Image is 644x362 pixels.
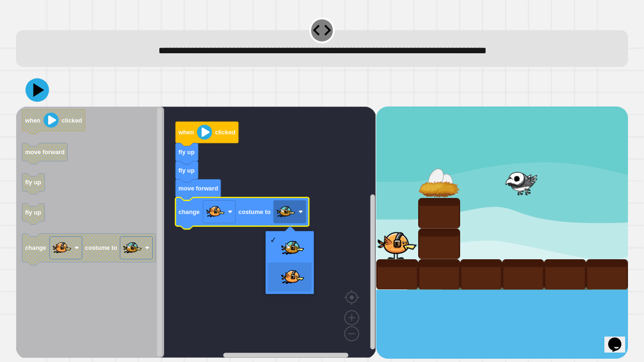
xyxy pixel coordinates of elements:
text: move forward [179,185,218,192]
text: costume to [85,245,117,252]
img: OrangeBird [281,265,305,289]
text: fly up [179,148,195,156]
div: Blockly Workspace [16,107,376,359]
text: change [179,208,200,215]
text: when [25,117,41,124]
text: clicked [62,117,82,124]
text: move forward [25,148,65,156]
text: clicked [215,129,235,136]
text: change [25,245,46,252]
text: costume to [239,208,271,215]
iframe: chat widget [604,324,635,353]
text: when [178,129,194,136]
text: fly up [25,179,41,186]
text: fly up [25,209,41,216]
img: NestBird [281,236,305,260]
text: fly up [179,167,195,174]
